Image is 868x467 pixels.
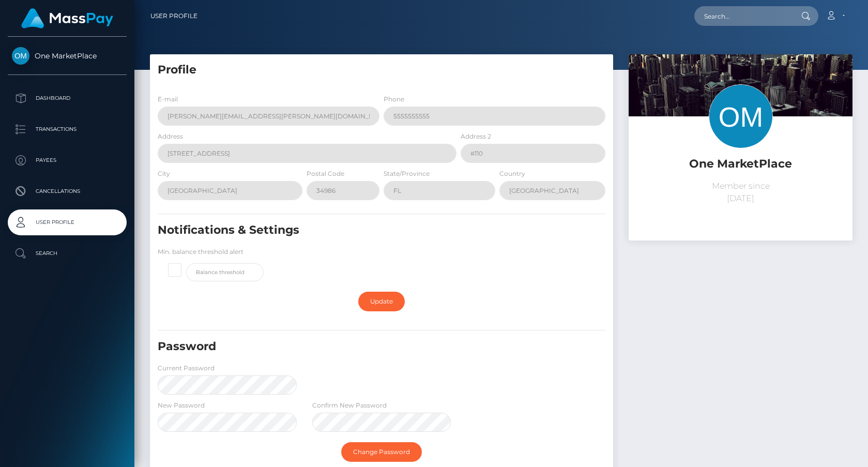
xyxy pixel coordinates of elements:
img: One MarketPlace [12,47,29,65]
a: Transactions [8,116,127,142]
h5: One MarketPlace [636,156,845,172]
a: User Profile [150,5,197,27]
label: State/Province [384,169,430,178]
a: Dashboard [8,85,127,111]
a: Change Password [341,442,422,462]
label: Address 2 [461,132,491,141]
label: New Password [158,401,205,410]
p: Cancellations [12,184,123,199]
h5: Password [158,339,534,355]
h5: Notifications & Settings [158,222,534,238]
label: Phone [384,95,404,104]
label: City [158,169,170,178]
img: MassPay Logo [21,8,113,28]
label: Confirm New Password [312,401,387,410]
p: Member since [DATE] [636,180,845,205]
p: Dashboard [12,91,123,106]
img: ... [629,54,852,204]
p: Transactions [12,122,123,137]
label: Country [499,169,525,178]
label: Postal Code [307,169,344,178]
p: User Profile [12,215,123,230]
a: Update [358,292,405,311]
label: Min. balance threshold alert [158,247,243,257]
span: One MarketPlace [8,51,127,61]
p: Search [12,246,123,261]
a: Cancellations [8,178,127,204]
p: Payees [12,153,123,168]
label: Address [158,132,183,141]
a: User Profile [8,209,127,235]
a: Search [8,240,127,266]
label: Current Password [158,364,215,373]
label: E-mail [158,95,178,104]
a: Payees [8,147,127,173]
input: Search... [694,6,791,26]
h5: Profile [158,62,605,78]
